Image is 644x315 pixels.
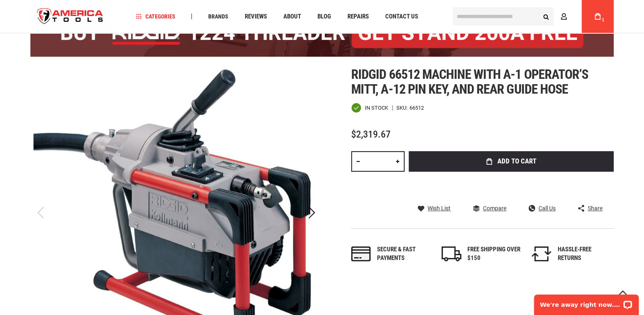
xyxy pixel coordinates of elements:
img: returns [531,246,551,261]
span: Blog [317,14,331,20]
div: Availability [351,103,388,113]
span: Reviews [245,14,267,20]
a: Brands [205,11,232,22]
span: In stock [365,105,388,110]
strong: SKU [396,105,409,110]
button: Add to Cart [409,151,614,172]
span: Ridgid 66512 machine with a-1 operator’s mitt, a-12 pin key, and rear guide hose [351,67,588,97]
span: $2,319.67 [351,129,391,140]
span: Repairs [347,14,369,20]
img: America Tools [30,1,110,32]
button: Search [538,9,554,24]
a: Categories [132,11,179,22]
div: Secure & fast payments [377,245,430,263]
span: Compare [483,205,506,211]
span: Wish List [428,205,451,211]
a: About [280,11,305,22]
a: Compare [473,205,506,212]
div: HASSLE-FREE RETURNS [557,245,611,263]
img: shipping [442,246,461,261]
span: Brands [208,14,228,19]
iframe: LiveChat chat widget [529,289,644,315]
span: Share [588,205,603,211]
iframe: Secure express checkout frame [407,174,615,198]
div: 66512 [409,105,424,110]
span: Contact Us [385,14,418,20]
a: Contact Us [382,11,422,22]
span: 1 [602,18,604,22]
a: Repairs [344,11,373,22]
span: About [283,14,301,20]
span: Add to Cart [497,158,536,165]
img: payments [351,246,371,261]
div: FREE SHIPPING OVER $150 [467,245,521,263]
a: Wish List [418,205,451,212]
span: Categories [136,14,175,19]
a: Call Us [529,205,556,212]
span: Call Us [538,205,556,211]
a: store logo [30,1,110,32]
a: Blog [314,11,335,22]
a: Reviews [241,11,271,22]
